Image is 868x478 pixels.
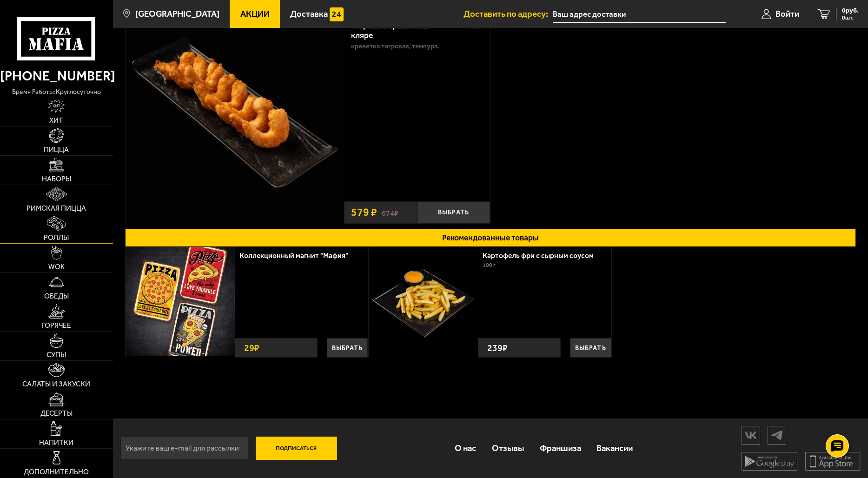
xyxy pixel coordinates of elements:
[135,10,219,19] span: [GEOGRAPHIC_DATA]
[290,10,328,19] span: Доставка
[256,437,337,460] button: Подписаться
[483,262,496,268] span: 100 г
[46,352,66,358] span: Супы
[125,229,856,247] button: Рекомендованные товары
[484,433,532,463] a: Отзывы
[483,251,603,260] a: Картофель фри с сырным соусом
[40,410,73,417] span: Десерты
[330,7,343,21] img: 15daf4d41897b9f0e9f617042186c801.svg
[22,381,90,388] span: Салаты и закуски
[39,439,73,446] span: Напитки
[351,21,458,40] div: Тигровые креветки в кляре
[120,437,248,460] input: Укажите ваш e-mail для рассылки
[589,433,641,463] a: Вакансии
[48,264,65,271] span: WOK
[41,322,71,329] span: Горячее
[382,207,398,217] s: 674 ₽
[532,433,589,463] a: Франшиза
[44,293,69,300] span: Обеды
[417,201,490,224] button: Выбрать
[24,469,89,476] span: Дополнительно
[27,205,86,212] span: Римская пицца
[42,176,71,183] span: Наборы
[775,10,799,19] span: Войти
[447,433,484,463] a: О нас
[126,3,344,222] img: Тигровые креветки в кляре
[553,6,726,23] input: Ваш адрес доставки
[242,339,262,357] strong: 29 ₽
[327,338,368,358] button: Выбрать
[44,146,69,153] span: Пицца
[742,427,760,443] img: vk
[49,117,63,124] span: Хит
[240,10,270,19] span: Акции
[351,207,377,218] span: 579 ₽
[464,10,553,19] span: Доставить по адресу:
[842,7,859,14] span: 0 руб.
[570,338,611,358] button: Выбрать
[485,339,510,357] strong: 239 ₽
[44,234,69,241] span: Роллы
[351,43,439,50] p: креветка тигровая, темпура.
[126,3,344,223] a: Тигровые креветки в кляре
[842,15,859,20] span: 0 шт.
[239,251,357,260] a: Коллекционный магнит "Мафия"
[768,427,786,443] img: tg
